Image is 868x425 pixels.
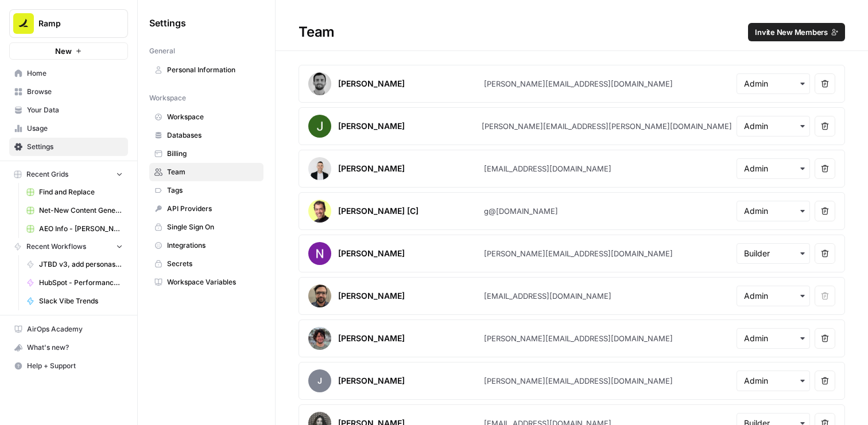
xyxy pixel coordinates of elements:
[744,375,803,387] input: Admin
[744,248,803,259] input: Builder
[149,46,175,56] span: General
[39,278,123,288] span: HubSpot - Performance Tiering
[21,201,128,220] a: Net-New Content Generator - Grid Template
[149,273,263,291] a: Workspace Variables
[149,16,186,30] span: Settings
[26,241,86,252] span: Recent Workflows
[149,218,263,236] a: Single Sign On
[9,119,128,138] a: Usage
[484,163,611,174] div: [EMAIL_ADDRESS][DOMAIN_NAME]
[276,23,868,41] div: Team
[149,61,263,79] a: Personal Information
[27,68,123,79] span: Home
[484,290,611,302] div: [EMAIL_ADDRESS][DOMAIN_NAME]
[149,200,263,218] a: API Providers
[39,187,123,197] span: Find and Replace
[149,255,263,273] a: Secrets
[338,163,405,174] div: [PERSON_NAME]
[308,284,331,307] img: avatar
[744,290,803,302] input: Admin
[755,26,828,38] span: Invite New Members
[21,220,128,238] a: AEO Info - [PERSON_NAME]
[308,242,331,265] img: avatar
[484,333,673,344] div: [PERSON_NAME][EMAIL_ADDRESS][DOMAIN_NAME]
[9,101,128,119] a: Your Data
[9,238,128,255] button: Recent Workflows
[482,120,732,132] div: [PERSON_NAME][EMAIL_ADDRESS][PERSON_NAME][DOMAIN_NAME]
[10,339,127,356] div: What's new?
[149,163,263,181] a: Team
[21,183,128,201] a: Find and Replace
[39,224,123,234] span: AEO Info - [PERSON_NAME]
[167,259,258,269] span: Secrets
[55,45,72,57] span: New
[26,169,68,180] span: Recent Grids
[149,93,186,103] span: Workspace
[27,142,123,152] span: Settings
[27,123,123,134] span: Usage
[149,145,263,163] a: Billing
[338,333,405,344] div: [PERSON_NAME]
[167,167,258,177] span: Team
[21,255,128,274] a: JTBD v3, add personas (wip)
[338,290,405,302] div: [PERSON_NAME]
[308,327,331,350] img: avatar
[167,277,258,287] span: Workspace Variables
[338,375,405,387] div: [PERSON_NAME]
[27,105,123,115] span: Your Data
[308,369,331,392] span: J
[308,200,331,223] img: avatar
[21,274,128,292] a: HubSpot - Performance Tiering
[167,112,258,122] span: Workspace
[744,120,803,132] input: Admin
[748,23,845,41] button: Invite New Members
[9,138,128,156] a: Settings
[27,361,123,371] span: Help + Support
[149,236,263,255] a: Integrations
[308,157,331,180] img: avatar
[39,259,123,270] span: JTBD v3, add personas (wip)
[9,64,128,83] a: Home
[39,205,123,216] span: Net-New Content Generator - Grid Template
[39,296,123,306] span: Slack Vibe Trends
[9,166,128,183] button: Recent Grids
[338,248,405,259] div: [PERSON_NAME]
[9,83,128,101] a: Browse
[308,115,331,138] img: avatar
[484,78,673,89] div: [PERSON_NAME][EMAIL_ADDRESS][DOMAIN_NAME]
[9,320,128,338] a: AirOps Academy
[27,87,123,97] span: Browse
[338,120,405,132] div: [PERSON_NAME]
[27,324,123,334] span: AirOps Academy
[167,149,258,159] span: Billing
[744,333,803,344] input: Admin
[21,292,128,310] a: Slack Vibe Trends
[308,72,331,95] img: avatar
[9,357,128,375] button: Help + Support
[744,205,803,217] input: Admin
[338,205,418,217] div: [PERSON_NAME] [C]
[38,18,108,29] span: Ramp
[149,126,263,145] a: Databases
[167,240,258,251] span: Integrations
[9,42,128,60] button: New
[167,130,258,141] span: Databases
[167,222,258,232] span: Single Sign On
[484,248,673,259] div: [PERSON_NAME][EMAIL_ADDRESS][DOMAIN_NAME]
[744,163,803,174] input: Admin
[167,185,258,196] span: Tags
[149,181,263,200] a: Tags
[484,375,673,387] div: [PERSON_NAME][EMAIL_ADDRESS][DOMAIN_NAME]
[149,108,263,126] a: Workspace
[167,65,258,75] span: Personal Information
[13,13,34,34] img: Ramp Logo
[338,78,405,89] div: [PERSON_NAME]
[167,204,258,214] span: API Providers
[9,9,128,38] button: Workspace: Ramp
[9,338,128,357] button: What's new?
[484,205,558,217] div: g@[DOMAIN_NAME]
[744,78,803,89] input: Admin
